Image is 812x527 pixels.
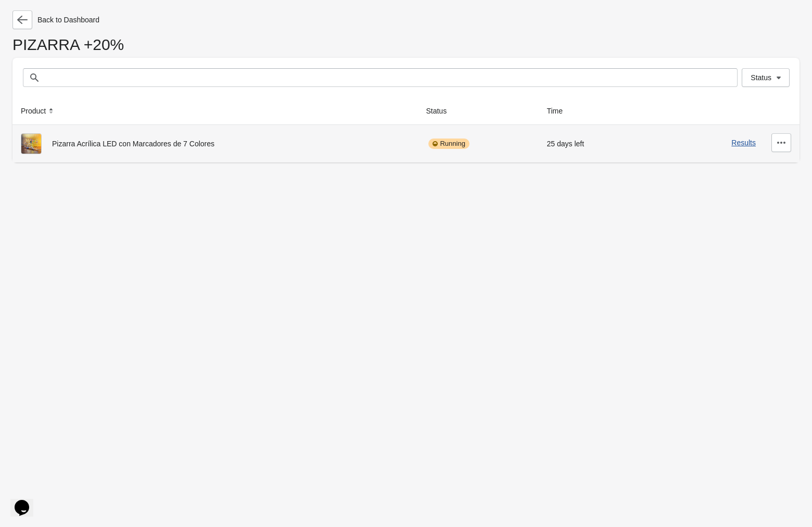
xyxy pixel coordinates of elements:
button: Results [731,139,756,147]
button: Time [542,102,577,120]
button: Status [422,102,461,120]
span: Status [751,73,771,82]
button: Product [17,102,60,120]
div: Back to Dashboard [12,10,800,29]
iframe: chat widget [10,485,44,517]
div: Running [428,139,469,149]
div: Pizarra Acrílica LED con Marcadores de 7 Colores [21,133,409,154]
button: Status [742,68,790,87]
div: 25 days left [547,133,634,154]
h1: PIZARRA +20% [12,40,800,58]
